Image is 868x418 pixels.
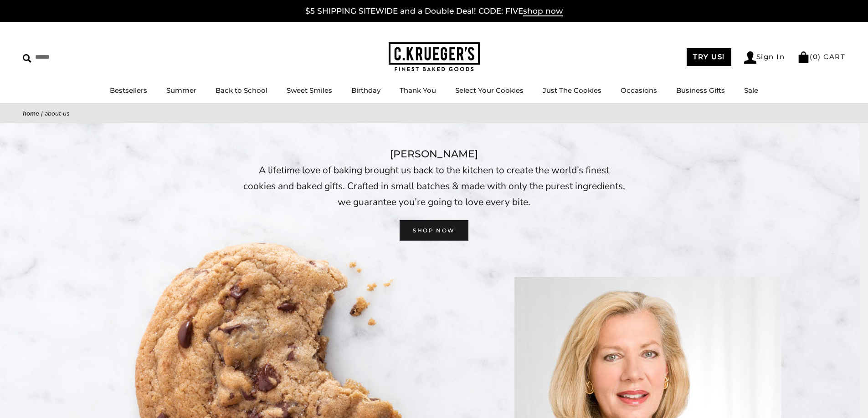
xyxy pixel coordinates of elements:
[389,42,480,72] img: C.KRUEGER'S
[621,86,657,95] a: Occasions
[287,86,332,95] a: Sweet Smiles
[543,86,601,95] a: Just The Cookies
[400,86,436,95] a: Thank You
[41,109,43,118] span: |
[797,51,810,63] img: Bag
[744,51,785,64] a: Sign In
[813,52,818,61] span: 0
[110,86,147,95] a: Bestsellers
[400,220,468,241] a: SHOP NOW
[744,86,758,95] a: Sale
[797,52,845,61] a: (0) CART
[216,86,267,95] a: Back to School
[23,50,131,64] input: Search
[744,51,756,64] img: Account
[23,109,39,118] a: Home
[687,48,731,66] a: TRY US!
[23,108,845,119] nav: breadcrumbs
[243,162,626,210] p: A lifetime love of baking brought us back to the kitchen to create the world’s finest cookies and...
[455,86,524,95] a: Select Your Cookies
[523,6,563,16] span: shop now
[676,86,725,95] a: Business Gifts
[351,86,380,95] a: Birthday
[305,6,563,16] a: $5 SHIPPING SITEWIDE and a Double Deal! CODE: FIVEshop now
[23,54,31,63] img: Search
[166,86,196,95] a: Summer
[45,109,70,118] span: About Us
